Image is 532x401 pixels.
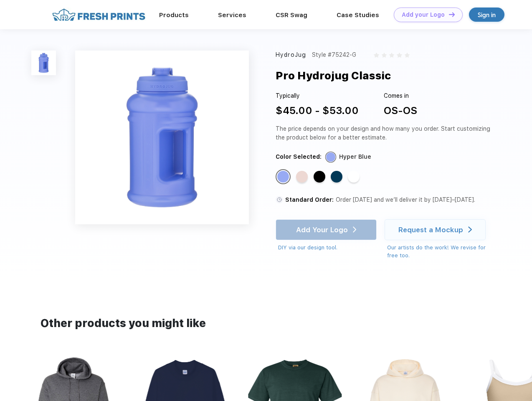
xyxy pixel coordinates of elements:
div: DIY via our design tool. [278,244,377,252]
div: Hyper Blue [339,152,371,161]
div: Sign in [478,10,496,20]
img: standard order [276,196,283,203]
img: func=resize&h=640 [75,51,249,224]
img: white arrow [468,226,472,233]
img: gray_star.svg [405,53,410,58]
div: Hyper Blue [277,171,289,183]
div: Typically [276,91,359,100]
img: DT [449,12,455,17]
img: fo%20logo%202.webp [50,8,148,22]
div: Request a Mockup [398,226,463,234]
div: Pro Hydrojug Classic [276,68,391,84]
img: gray_star.svg [374,53,379,58]
div: Other products you might like [41,315,491,332]
img: func=resize&h=100 [31,51,56,75]
div: The price depends on your design and how many you order. Start customizing the product below for ... [276,124,494,142]
div: Comes in [384,91,417,100]
div: HydroJug [276,51,306,59]
div: Our artists do the work! We revise for free too. [387,244,494,260]
div: Color Selected: [276,152,322,161]
div: Navy [331,171,342,183]
div: White [348,171,360,183]
img: gray_star.svg [389,53,394,58]
a: Sign in [469,8,504,22]
span: Order [DATE] and we’ll deliver it by [DATE]–[DATE]. [336,196,475,203]
img: gray_star.svg [397,53,402,58]
div: Black [314,171,325,183]
div: OS-OS [384,103,417,118]
div: Style #75242-G [312,51,356,59]
div: Pink Sand [296,171,308,183]
a: Products [159,11,189,19]
div: Add your Logo [402,11,445,18]
div: $45.00 - $53.00 [276,103,359,118]
img: gray_star.svg [382,53,387,58]
span: Standard Order: [285,196,334,203]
